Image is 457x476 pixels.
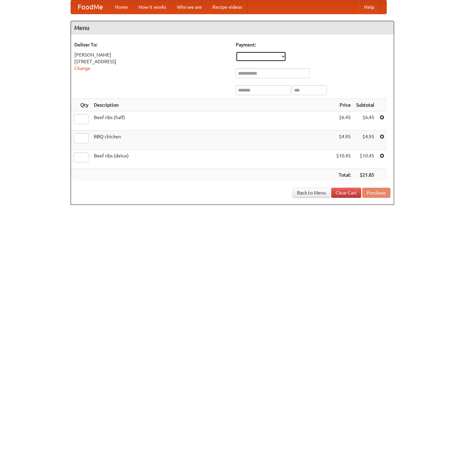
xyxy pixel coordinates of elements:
a: Back to Menu [293,188,330,198]
td: $6.45 [353,111,377,131]
a: Who we are [172,0,207,14]
h5: Payment: [236,41,390,48]
td: Beef ribs (half) [91,111,334,131]
td: $10.45 [334,150,353,169]
th: Qty [71,99,91,111]
button: Purchase [362,188,390,198]
td: $4.95 [353,131,377,150]
a: Clear Cart [331,188,361,198]
td: $6.45 [334,111,353,131]
h4: Menu [71,21,394,35]
td: $4.95 [334,131,353,150]
div: [PERSON_NAME] [74,51,229,58]
th: Total: [334,169,353,181]
td: $10.45 [353,150,377,169]
a: FoodMe [71,0,110,14]
td: Beef ribs (delux) [91,150,334,169]
a: Recipe videos [207,0,247,14]
a: How it works [133,0,172,14]
th: $21.85 [353,169,377,181]
td: BBQ chicken [91,131,334,150]
a: Change [74,66,90,71]
th: Subtotal [353,99,377,111]
th: Price [334,99,353,111]
div: [STREET_ADDRESS] [74,58,229,65]
a: Help [359,0,380,14]
h5: Deliver To: [74,41,229,48]
th: Description [91,99,334,111]
a: Home [110,0,133,14]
